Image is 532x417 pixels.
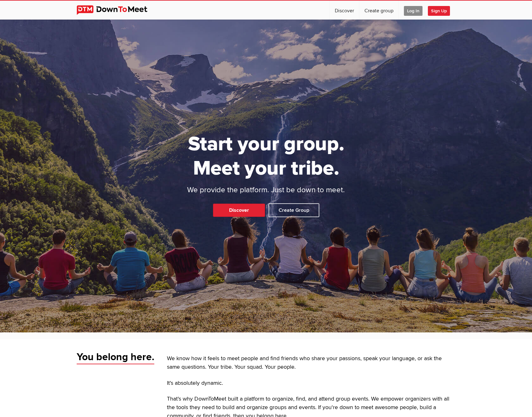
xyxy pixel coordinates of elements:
p: It’s absolutely dynamic. [167,379,455,388]
a: Sign Up [428,1,455,20]
span: Log In [404,6,423,16]
a: Log In [399,1,428,20]
a: Create Group [269,203,319,217]
a: Discover [213,204,265,217]
p: We know how it feels to meet people and find friends who share your passions, speak your language... [167,354,455,372]
span: You belong here. [77,351,154,365]
span: Sign Up [428,6,450,16]
img: DownToMeet [77,5,157,15]
a: Discover [330,1,359,20]
a: Create group [359,1,399,20]
h1: Start your group. Meet your tribe. [163,132,369,181]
